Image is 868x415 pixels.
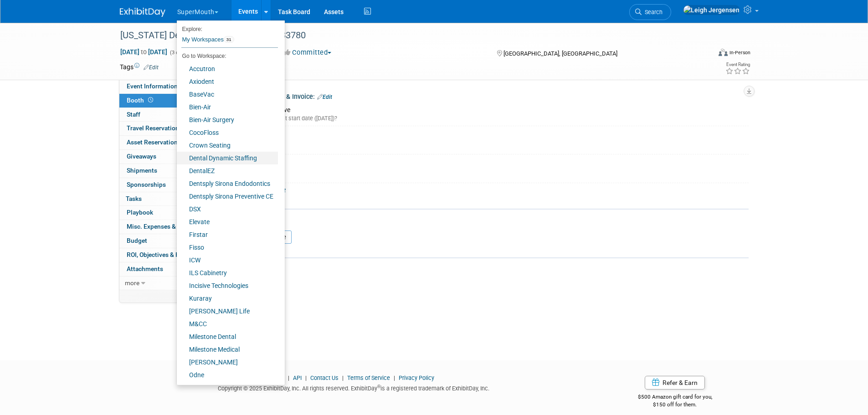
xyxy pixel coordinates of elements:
span: 31 [224,36,234,43]
div: Booth Notes: [230,183,749,195]
a: Terms of Service [347,374,390,381]
span: | [286,374,292,381]
span: | [391,374,397,381]
span: (3 days) [169,50,188,56]
div: Booth Reservation & Invoice: [230,90,749,102]
button: Committed [281,48,335,57]
div: $500 Amazon gift card for you, [601,387,749,408]
div: [US_STATE] Dental Association (ODA) - 83780 [117,27,697,44]
a: Incisive Technologies [177,279,278,292]
span: [GEOGRAPHIC_DATA], [GEOGRAPHIC_DATA] [503,50,617,57]
span: Booth not reserved yet [146,97,155,103]
span: | [303,374,309,381]
a: more [119,277,214,290]
span: Staff [127,111,140,118]
span: ROI, Objectives & ROO [127,251,188,258]
a: Contact Us [310,374,339,381]
img: Format-Inperson.png [719,49,728,56]
a: Milestone Dental [177,330,278,343]
a: Bien-Air [177,101,278,113]
a: Booth [119,94,214,108]
div: Ideally by: event start date ([DATE])? [240,114,742,123]
span: Shipments [127,167,157,174]
a: Playbook [119,206,214,220]
span: | [340,374,346,381]
td: Tags [120,62,159,72]
a: Edit [317,94,332,100]
a: Accutron [177,62,278,75]
a: DSX [177,203,278,215]
a: Tasks [119,192,214,206]
span: more [125,279,139,287]
li: Go to Workspace: [177,50,278,62]
a: ILS Cabinetry [177,266,278,279]
span: Attachments [127,265,163,272]
a: Fisso [177,241,278,254]
a: DentalEZ [177,164,278,177]
a: Refer & Earn [645,376,705,389]
span: to [139,48,148,56]
a: Misc. Expenses & Credits [119,220,214,234]
a: Axiodent [177,75,278,88]
span: Asset Reservations [127,138,190,146]
div: Event Format [657,47,751,61]
a: [PERSON_NAME] Life [177,305,278,318]
a: Crown Seating [177,139,278,152]
div: 405, 407 [237,137,742,151]
span: Event Information [127,82,178,90]
a: [PERSON_NAME] [177,381,278,394]
a: Travel Reservations [119,122,214,135]
a: Search [629,4,671,20]
img: ExhibitDay [120,8,165,17]
a: ICW [177,254,278,266]
span: Search [642,9,663,15]
a: Milestone Medical [177,343,278,356]
div: In-Person [729,49,750,56]
div: Booth Number: [230,126,749,138]
a: [PERSON_NAME] [177,356,278,369]
a: Dentsply Sirona Endodontics [177,177,278,190]
span: [DATE] [DATE] [120,48,168,56]
span: Budget [127,237,147,244]
a: Odne [177,369,278,381]
a: Giveaways [119,150,214,164]
div: Booth Size: [230,154,749,166]
a: Attachments [119,262,214,276]
a: My Workspaces31 [181,32,278,47]
a: BaseVac [177,88,278,101]
a: Event Information [119,80,214,93]
a: Budget [119,234,214,248]
a: Dental Dynamic Staffing [177,152,278,164]
img: Leigh Jergensen [683,5,740,15]
div: Booth Services [226,216,749,226]
a: Privacy Policy [399,374,434,381]
a: Asset Reservations9 [119,136,214,149]
li: Explore: [177,24,278,32]
span: Playbook [127,209,153,216]
span: Travel Reservations [127,124,182,132]
a: Dentsply Sirona Preventive CE [177,190,278,203]
a: Edit [144,64,159,71]
span: Tasks [126,195,142,202]
a: M&CC [177,318,278,330]
span: Sponsorships [127,181,166,188]
a: Edit [271,187,286,194]
a: Shipments [119,164,214,178]
a: ROI, Objectives & ROO [119,248,214,262]
sup: ® [377,384,380,389]
a: Elevate [177,215,278,228]
a: Firstar [177,228,278,241]
a: CocoFloss [177,126,278,139]
div: Need to Reserve [237,103,742,123]
a: Sponsorships [119,178,214,192]
span: Misc. Expenses & Credits [127,223,198,230]
div: Copyright © 2025 ExhibitDay, Inc. All rights reserved. ExhibitDay is a registered trademark of Ex... [120,382,588,393]
a: API [293,374,302,381]
div: Event Rating [725,62,750,67]
a: Staff [119,108,214,122]
a: Kuraray [177,292,278,305]
span: Booth [127,97,155,104]
span: Giveaways [127,153,156,160]
div: 10x20 [237,165,742,179]
a: Bien-Air Surgery [177,113,278,126]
